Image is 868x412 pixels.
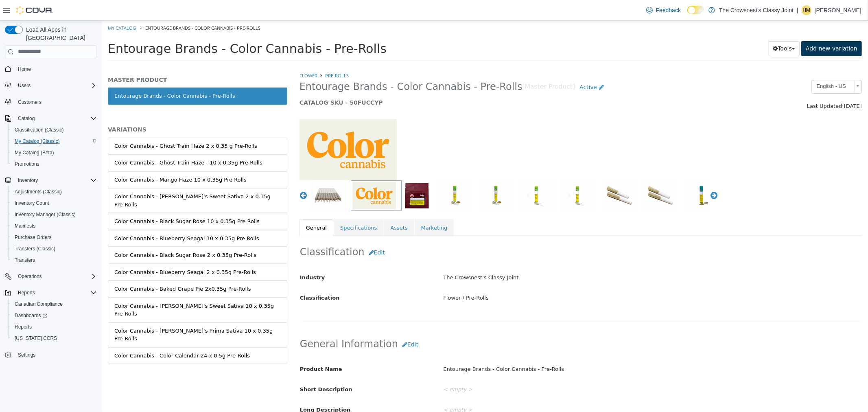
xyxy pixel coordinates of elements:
nav: Complex example [5,60,97,382]
div: Color Cannabis - [PERSON_NAME]'s Sweet Sativa 2 x 0.35g Pre-Rolls [13,172,179,188]
div: The Crowsnest's Classy Joint [335,250,766,264]
span: Purchase Orders [11,232,97,242]
span: Users [18,82,31,89]
span: Promotions [15,161,39,167]
button: [US_STATE] CCRS [8,333,100,344]
button: Operations [15,272,45,281]
button: Classification (Classic) [8,124,100,136]
h5: MASTER PRODUCT [6,55,186,63]
a: Manifests [11,221,39,231]
input: Dark Mode [687,6,704,14]
div: Color Cannabis - Color Calendar 24 x 0.5g Pre-Rolls [13,331,148,339]
div: Color Cannabis - Blueberry Seagal 2 x 0.35g Pre-Rolls [13,248,154,256]
span: English - US [710,59,749,72]
a: Promotions [11,159,43,169]
img: Cova [16,6,53,14]
span: Operations [18,273,42,280]
a: [US_STATE] CCRS [11,333,60,343]
button: Inventory [15,175,41,185]
a: Home [15,64,34,74]
a: Transfers (Classic) [11,244,59,254]
span: Adjustments (Classic) [15,188,62,195]
span: Classification [198,274,238,280]
span: Washington CCRS [11,333,97,343]
div: Color Cannabis - Ghost Train Haze 2 x 0.35 g Pre-Rolls [13,121,155,129]
a: Inventory Count [11,198,52,208]
span: Settings [15,350,97,360]
button: Catalog [2,113,100,124]
span: Classification (Classic) [11,125,97,135]
a: My Catalog (Beta) [11,148,57,158]
button: Reports [15,288,38,298]
span: Canadian Compliance [11,299,97,309]
button: Users [15,81,34,90]
button: Reports [8,321,100,333]
span: [DATE] [742,82,760,88]
div: Color Cannabis - Ghost Train Haze - 10 x 0.35g Pre-Rolls [13,138,161,146]
a: Canadian Compliance [11,299,66,309]
div: < empty > [335,382,766,397]
button: Operations [2,271,100,282]
span: Load All Apps in [GEOGRAPHIC_DATA] [23,26,97,42]
span: Catalog [18,115,35,122]
span: My Catalog (Classic) [15,138,60,145]
button: Home [2,63,100,75]
span: My Catalog (Beta) [15,149,54,156]
button: Catalog [15,114,38,123]
a: Marketing [313,199,352,216]
span: Inventory Manager (Classic) [11,210,97,219]
a: Inventory Manager (Classic) [11,210,79,219]
a: Dashboards [11,311,50,320]
button: Reports [2,287,100,298]
h2: General Information [198,316,760,331]
button: Promotions [8,158,100,170]
button: Edit [263,224,288,239]
button: Users [2,80,100,91]
a: Transfers [11,255,38,265]
span: Home [15,64,97,74]
button: Inventory [2,175,100,186]
a: Flower [198,52,216,58]
span: Dashboards [11,311,97,320]
div: Color Cannabis - Mango Haze 10 x 0.35g Pre Rolls [13,155,145,163]
a: Purchase Orders [11,232,55,242]
a: Assets [282,199,312,216]
div: < empty > [335,362,766,376]
span: Last Updated: [705,82,742,88]
p: | [797,5,798,15]
button: Inventory Manager (Classic) [8,209,100,220]
a: My Catalog (Classic) [11,136,63,146]
button: Canadian Compliance [8,298,100,310]
span: Transfers (Classic) [11,244,97,254]
span: Feedback [656,6,681,14]
span: Long Description [198,386,249,392]
span: Transfers [15,257,35,263]
span: Classification (Classic) [15,127,64,133]
span: Reports [18,289,35,296]
div: Color Cannabis - [PERSON_NAME]'s Sweet Sativa 10 x 0.35g Pre-Rolls [13,281,179,297]
span: Manifests [11,221,97,231]
button: Tools [667,20,698,35]
span: Customers [18,99,42,105]
span: Inventory Count [15,200,49,206]
span: Manifests [15,223,35,229]
a: Customers [15,97,45,107]
button: Transfers (Classic) [8,243,100,254]
span: Reports [15,288,97,298]
a: Specifications [232,199,282,216]
button: Inventory Count [8,197,100,209]
a: Dashboards [8,310,100,321]
div: Color Cannabis - [PERSON_NAME]'s Prima Sativa 10 x 0.35g Pre-Rolls [13,306,179,322]
span: My Catalog (Beta) [11,148,97,158]
a: Reports [11,322,35,332]
div: Color Cannabis - Baked Grape Pie 2x0.35g Pre-Rolls [13,264,149,272]
span: Home [18,66,31,72]
span: Inventory Manager (Classic) [15,211,76,218]
button: Edit [296,316,321,331]
span: Canadian Compliance [15,301,63,307]
span: Promotions [11,159,97,169]
span: Transfers [11,255,97,265]
span: Inventory [15,175,97,185]
span: My Catalog (Classic) [11,136,97,146]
